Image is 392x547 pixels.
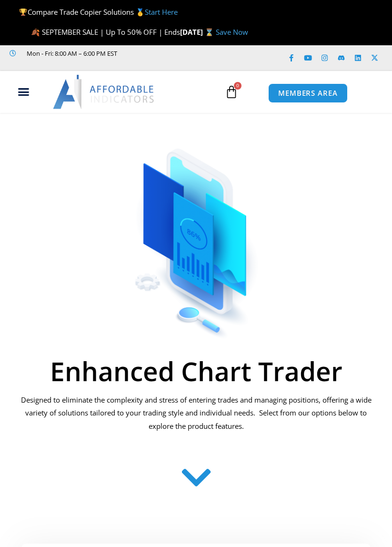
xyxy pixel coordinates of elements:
a: Save Now [216,27,248,37]
strong: [DATE] ⌛ [180,27,216,37]
a: MEMBERS AREA [268,83,348,103]
span: 🍂 SEPTEMBER SALE | Up To 50% OFF | Ends [31,27,180,37]
a: Start Here [145,7,178,17]
span: MEMBERS AREA [278,90,338,97]
h1: Enhanced Chart Trader [17,358,375,384]
img: ChartTrader | Affordable Indicators – NinjaTrader [106,127,286,341]
span: Compare Trade Copier Solutions 🥇 [19,7,177,17]
span: 0 [234,82,241,90]
p: Designed to eliminate the complexity and stress of entering trades and managing positions, offeri... [17,394,375,434]
span: Mon - Fri: 8:00 AM – 6:00 PM EST [24,48,117,59]
img: 🏆 [20,9,27,16]
img: LogoAI | Affordable Indicators – NinjaTrader [53,75,155,109]
iframe: Customer reviews powered by Trustpilot [10,59,152,69]
div: Menu Toggle [4,83,43,101]
a: 0 [211,78,252,106]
